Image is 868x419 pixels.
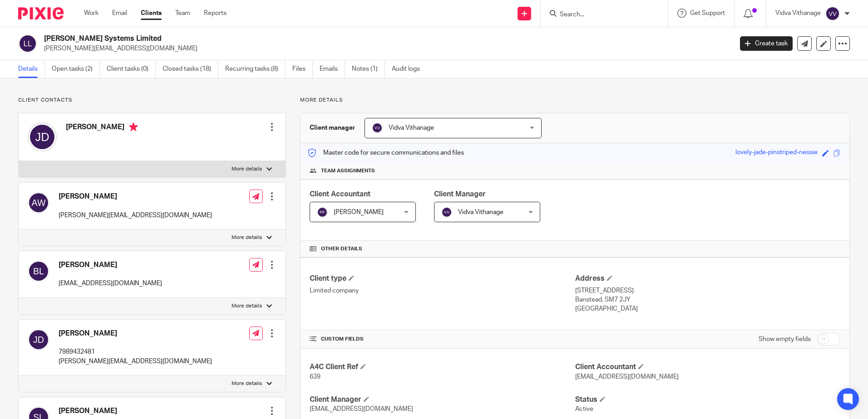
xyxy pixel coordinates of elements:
[310,406,413,412] span: [EMAIL_ADDRESS][DOMAIN_NAME]
[575,395,840,404] h4: Status
[225,60,286,78] a: Recurring tasks (8)
[59,357,212,366] p: [PERSON_NAME][EMAIL_ADDRESS][DOMAIN_NAME]
[84,9,99,18] a: Work
[575,274,840,283] h4: Address
[392,60,427,78] a: Audit logs
[825,6,840,21] img: svg%3E
[310,274,575,283] h4: Client type
[59,329,212,338] h4: [PERSON_NAME]
[107,60,156,78] a: Client tasks (0)
[28,260,49,282] img: svg%3E
[292,60,313,78] a: Files
[59,211,212,220] p: [PERSON_NAME][EMAIL_ADDRESS][DOMAIN_NAME]
[232,380,262,387] p: More details
[575,362,840,372] h4: Client Accountant
[434,190,486,198] span: Client Manager
[310,374,321,380] span: 639
[372,122,383,133] img: svg%3E
[310,190,370,198] span: Client Accountant
[28,122,57,151] img: svg%3E
[310,362,575,372] h4: A4C Client Ref
[389,125,434,131] span: Vidva Vithanage
[321,167,375,175] span: Team assignments
[775,9,821,18] p: Vidva Vithanage
[735,148,818,158] div: lovely-jade-pinstriped-nessie
[310,123,355,132] h3: Client manager
[28,192,49,214] img: svg%3E
[575,406,593,412] span: Active
[18,97,286,104] p: Client contacts
[52,60,100,78] a: Open tasks (2)
[18,7,64,19] img: Pixie
[310,395,575,404] h4: Client Manager
[321,245,362,253] span: Other details
[575,286,840,295] p: [STREET_ADDRESS]
[66,122,138,134] h4: [PERSON_NAME]
[300,97,850,104] p: More details
[59,260,162,270] h4: [PERSON_NAME]
[59,192,212,201] h4: [PERSON_NAME]
[112,9,127,18] a: Email
[575,374,679,380] span: [EMAIL_ADDRESS][DOMAIN_NAME]
[18,60,45,78] a: Details
[141,9,162,18] a: Clients
[575,304,840,313] p: [GEOGRAPHIC_DATA]
[310,336,575,343] h4: CUSTOM FIELDS
[310,286,575,295] p: Limited company
[175,9,190,18] a: Team
[334,209,384,215] span: [PERSON_NAME]
[129,122,138,132] i: Primary
[18,34,37,53] img: svg%3E
[307,148,464,157] p: Master code for secure communications and files
[320,60,345,78] a: Emails
[690,10,725,16] span: Get Support
[352,60,385,78] a: Notes (1)
[575,295,840,304] p: Banstead, SM7 2JY
[163,60,218,78] a: Closed tasks (18)
[740,36,793,51] a: Create task
[59,279,162,288] p: [EMAIL_ADDRESS][DOMAIN_NAME]
[458,209,503,215] span: Vidva Vithanage
[44,34,590,44] h2: [PERSON_NAME] Systems Limited
[59,347,212,356] p: 7989432481
[28,329,49,351] img: svg%3E
[204,9,227,18] a: Reports
[441,207,452,218] img: svg%3E
[44,44,726,53] p: [PERSON_NAME][EMAIL_ADDRESS][DOMAIN_NAME]
[759,335,811,344] label: Show empty fields
[559,11,641,19] input: Search
[317,207,328,218] img: svg%3E
[59,406,117,416] h4: [PERSON_NAME]
[232,302,262,310] p: More details
[232,166,262,173] p: More details
[232,234,262,241] p: More details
